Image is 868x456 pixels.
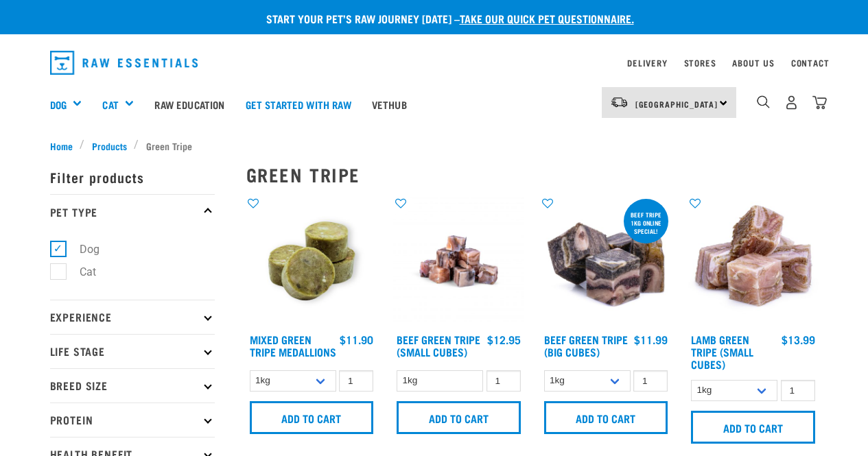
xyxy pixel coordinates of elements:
div: $12.95 [487,333,521,346]
h2: Green Tripe [246,164,819,185]
label: Cat [58,263,102,280]
p: Protein [50,403,215,437]
a: Dog [50,97,67,112]
a: Home [50,139,80,153]
img: Raw Essentials Logo [50,51,198,75]
nav: dropdown navigation [39,45,830,80]
nav: breadcrumbs [50,139,819,153]
a: Contact [791,60,830,65]
a: Beef Green Tripe (Small Cubes) [397,336,480,355]
input: Add to cart [691,411,815,444]
span: Products [92,139,127,153]
span: Home [50,139,73,153]
img: Mixed Green Tripe [246,196,377,327]
input: Add to cart [544,401,668,434]
a: Raw Education [144,77,235,132]
input: Add to cart [250,401,374,434]
p: Experience [50,300,215,334]
div: $13.99 [782,333,815,346]
img: 1044 Green Tripe Beef [541,196,672,327]
a: Delivery [627,60,667,65]
input: Add to cart [397,401,521,434]
a: About Us [732,60,774,65]
img: van-moving.png [610,96,629,108]
a: Vethub [362,77,417,132]
input: 1 [486,370,521,392]
a: Products [84,139,134,153]
p: Filter products [50,160,215,194]
a: Mixed Green Tripe Medallions [250,336,336,355]
img: Beef Tripe Bites 1634 [393,196,524,327]
label: Dog [58,241,105,258]
div: $11.90 [340,333,373,346]
a: Beef Green Tripe (Big Cubes) [544,336,628,355]
span: [GEOGRAPHIC_DATA] [635,101,718,106]
img: user.png [784,95,799,110]
a: Cat [102,97,118,112]
p: Pet Type [50,194,215,228]
div: $11.99 [634,333,668,346]
input: 1 [339,370,373,392]
p: Life Stage [50,334,215,368]
input: 1 [633,370,668,392]
img: home-icon-1@2x.png [757,95,770,108]
a: Lamb Green Tripe (Small Cubes) [691,336,753,367]
img: home-icon@2x.png [812,95,827,110]
div: Beef tripe 1kg online special! [624,204,668,241]
input: 1 [781,380,815,401]
img: 1133 Green Tripe Lamb Small Cubes 01 [688,196,819,327]
p: Breed Size [50,368,215,403]
a: take our quick pet questionnaire. [460,15,634,21]
a: Stores [684,60,716,65]
a: Get started with Raw [235,77,362,132]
